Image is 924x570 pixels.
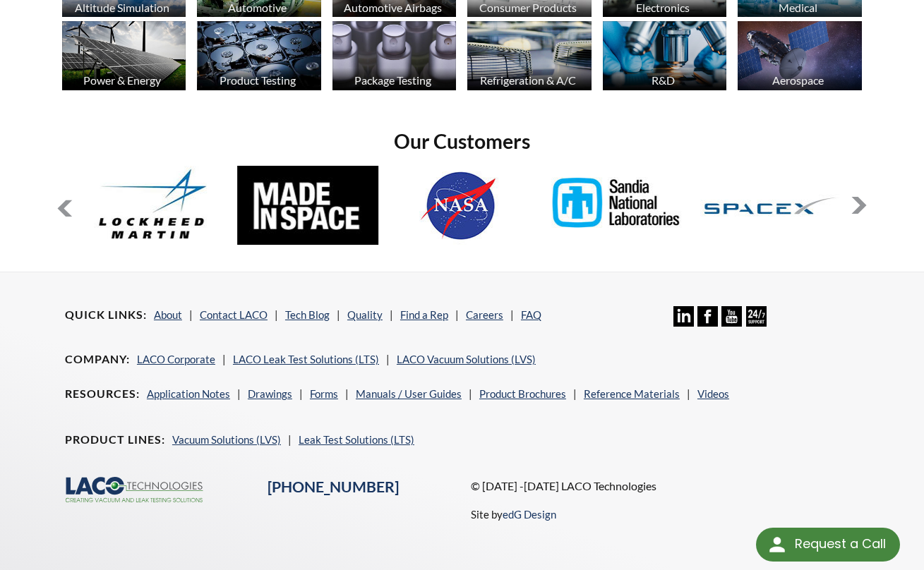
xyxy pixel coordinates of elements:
img: Sandia-Natl-Labs.jpg [546,166,687,245]
div: Aerospace [736,73,860,87]
div: Electronics [601,1,726,14]
a: Refrigeration & A/C [467,21,592,95]
p: © [DATE] -[DATE] LACO Technologies [471,477,860,495]
div: Altitude Simulation [60,1,185,14]
a: edG Design [503,508,556,521]
a: Forms [310,387,338,400]
img: MadeInSpace.jpg [237,166,378,245]
a: Quality [347,308,383,321]
a: Product Testing [197,21,321,95]
a: FAQ [521,308,541,321]
div: Automotive Airbags [330,1,455,14]
p: Site by [471,506,556,523]
a: 24/7 Support [746,316,767,329]
h4: Company [65,352,130,367]
a: Power & Energy [62,21,186,95]
a: Find a Rep [400,308,448,321]
div: Consumer Products [465,1,590,14]
div: Product Testing [195,73,320,87]
a: LACO Leak Test Solutions (LTS) [233,353,379,365]
a: [PHONE_NUMBER] [268,478,399,496]
img: round button [766,533,788,556]
a: Aerospace [738,21,862,95]
a: Manuals / User Guides [356,387,462,400]
h2: Our Customers [56,128,868,154]
a: Reference Materials [584,387,680,400]
a: Videos [697,387,729,400]
a: Package Testing [332,21,457,95]
div: Automotive [195,1,320,14]
a: Vacuum Solutions (LVS) [172,433,281,446]
img: industry_ProductTesting_670x376.jpg [197,21,321,90]
a: Application Notes [147,387,230,400]
img: industry_Package_670x376.jpg [332,21,457,90]
div: Refrigeration & A/C [465,73,590,87]
div: Request a Call [795,528,886,560]
h4: Product Lines [65,432,165,447]
a: Contact LACO [200,308,268,321]
a: Careers [466,308,503,321]
div: Package Testing [330,73,455,87]
a: About [154,308,182,321]
a: Drawings [248,387,292,400]
div: Request a Call [756,528,900,562]
img: industry_R_D_670x376.jpg [603,21,727,90]
a: LACO Corporate [137,353,215,365]
img: Lockheed-Martin.jpg [83,166,224,245]
img: SpaceX.jpg [700,166,841,245]
h4: Quick Links [65,308,147,322]
div: Medical [736,1,860,14]
img: Artboard_1.jpg [738,21,862,90]
h4: Resources [65,387,140,401]
img: industry_HVAC_670x376.jpg [467,21,592,90]
img: 24/7 Support Icon [746,306,767,327]
a: LACO Vacuum Solutions (LVS) [397,353,536,365]
a: Tech Blog [285,308,330,321]
img: NASA.jpg [392,166,533,245]
a: R&D [603,21,727,95]
a: Product Brochures [479,387,566,400]
div: R&D [601,73,726,87]
a: Leak Test Solutions (LTS) [299,433,414,446]
div: Power & Energy [60,73,185,87]
img: industry_Power-2_670x376.jpg [62,21,186,90]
